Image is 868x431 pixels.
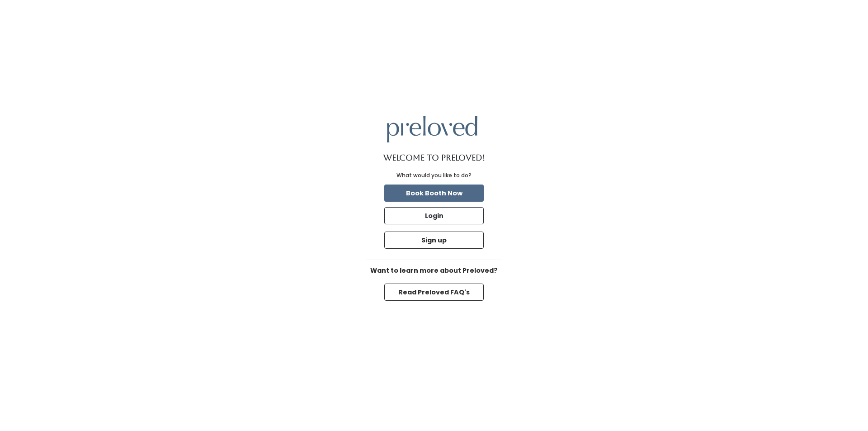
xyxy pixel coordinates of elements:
[384,185,484,202] button: Book Booth Now
[366,267,502,275] h6: Want to learn more about Preloved?
[384,232,484,249] button: Sign up
[384,207,484,224] button: Login
[383,153,485,162] h1: Welcome to Preloved!
[384,284,484,301] button: Read Preloved FAQ's
[382,230,486,251] a: Sign up
[396,171,472,180] div: What would you like to do?
[382,205,486,226] a: Login
[387,116,477,142] img: preloved logo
